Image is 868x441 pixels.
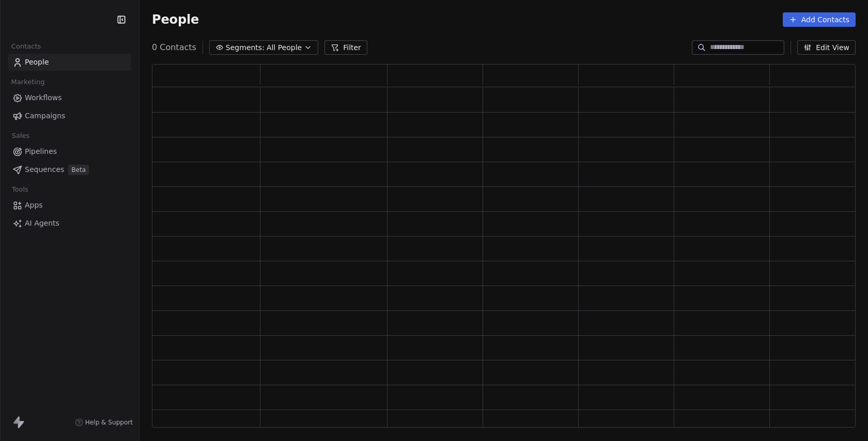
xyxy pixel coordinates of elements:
[267,42,302,53] span: All People
[25,218,59,229] span: AI Agents
[7,74,49,90] span: Marketing
[7,182,33,197] span: Tools
[25,164,64,175] span: Sequences
[226,42,265,53] span: Segments:
[75,418,133,427] a: Help & Support
[8,89,131,106] a: Workflows
[797,40,856,55] button: Edit View
[8,54,131,71] a: People
[25,111,65,121] span: Campaigns
[8,107,131,124] a: Campaigns
[85,418,133,427] span: Help & Support
[8,215,131,232] a: AI Agents
[25,92,62,103] span: Workflows
[8,143,131,160] a: Pipelines
[25,146,57,157] span: Pipelines
[25,57,49,68] span: People
[324,40,367,55] button: Filter
[8,197,131,214] a: Apps
[152,87,865,428] div: grid
[152,12,199,27] span: People
[783,12,856,27] button: Add Contacts
[25,200,43,211] span: Apps
[7,128,34,144] span: Sales
[8,161,131,178] a: SequencesBeta
[68,165,89,175] span: Beta
[7,39,45,54] span: Contacts
[152,41,196,54] span: 0 Contacts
